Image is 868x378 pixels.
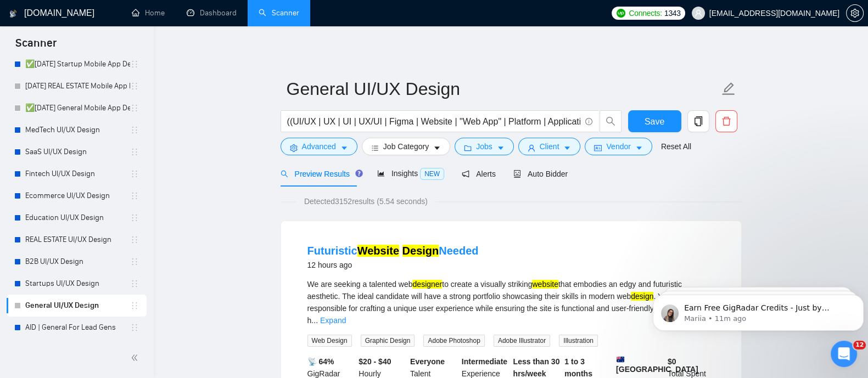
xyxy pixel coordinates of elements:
[617,356,624,363] img: 🇦🇺
[130,213,139,222] span: holder
[130,257,139,266] span: holder
[340,144,348,152] span: caret-down
[631,292,653,301] mark: design
[628,110,681,132] button: Save
[132,8,165,18] a: homeHome
[25,185,130,207] a: Ecommerce UI/UX Design
[307,245,479,257] a: FuturisticWebsite DesignNeeded
[600,110,621,132] button: search
[606,140,630,153] span: Vendor
[25,251,130,273] a: B2B UI/UX Design
[281,170,360,178] span: Preview Results
[7,295,147,317] li: General UI/UX Design
[371,144,379,152] span: bars
[302,140,336,153] span: Advanced
[513,357,560,378] b: Less than 30 hrs/week
[629,7,662,19] span: Connects:
[518,138,581,155] button: userClientcaret-down
[25,229,130,251] a: REAL ESTATE UI/UX Design
[130,82,139,91] span: holder
[494,335,550,347] span: Adobe Illustrator
[594,144,602,152] span: idcard
[585,118,592,125] span: info-circle
[616,356,698,374] b: [GEOGRAPHIC_DATA]
[688,116,709,126] span: copy
[7,251,147,273] li: B2B UI/UX Design
[130,191,139,200] span: holder
[7,163,147,185] li: Fintech UI/UX Design
[361,335,415,347] span: Graphic Design
[513,170,568,178] span: Auto Bidder
[359,357,391,366] b: $20 - $40
[715,110,737,132] button: delete
[354,168,364,178] div: Tooltip anchor
[25,75,130,97] a: [DATE] REAL ESTATE Mobile App Design
[130,279,139,288] span: holder
[307,335,352,347] span: Web Design
[7,229,147,251] li: REAL ESTATE UI/UX Design
[412,280,442,289] mark: designer
[7,141,147,163] li: SaaS UI/UX Design
[7,317,147,338] li: AID | General For Lead Gens
[853,341,866,349] span: 12
[846,4,864,22] button: setting
[307,258,479,272] div: 12 hours ago
[25,273,130,295] a: Startups UI/UX Design
[455,138,514,155] button: folderJobscaret-down
[645,115,664,128] span: Save
[383,140,429,153] span: Job Category
[7,207,147,229] li: Education UI/UX Design
[7,185,147,207] li: Ecommerce UI/UX Design
[716,116,737,126] span: delete
[462,170,496,178] span: Alerts
[362,138,450,155] button: barsJob Categorycaret-down
[476,140,492,153] span: Jobs
[130,104,139,112] span: holder
[130,323,139,332] span: holder
[420,168,444,180] span: NEW
[695,9,702,17] span: user
[307,278,715,326] div: We are seeking a talented web to create a visually striking that embodies an edgy and futuristic ...
[377,169,444,178] span: Insights
[540,140,559,153] span: Client
[130,235,139,244] span: holder
[635,144,643,152] span: caret-down
[617,9,625,18] img: upwork-logo.png
[259,8,299,18] a: searchScanner
[7,53,147,75] li: ✅7/17/25 Startup Mobile App Design
[7,35,65,58] span: Scanner
[831,341,857,367] iframe: Intercom live chat
[25,317,130,338] a: AID | General For Lead Gens
[462,357,507,366] b: Intermediate
[25,119,130,141] a: MedTech UI/UX Design
[7,119,147,141] li: MedTech UI/UX Design
[320,316,346,325] a: Expand
[281,170,288,178] span: search
[433,144,441,152] span: caret-down
[559,335,598,347] span: Illustration
[287,115,580,128] input: Search Freelance Jobs...
[532,280,558,289] mark: website
[464,144,472,152] span: folder
[307,357,334,366] b: 📡 64%
[7,75,147,97] li: 7/17/25 REAL ESTATE Mobile App Design
[585,138,652,155] button: idcardVendorcaret-down
[410,357,445,366] b: Everyone
[687,110,709,132] button: copy
[281,138,357,155] button: settingAdvancedcaret-down
[187,8,237,18] a: dashboardDashboard
[130,126,139,134] span: holder
[130,60,139,69] span: holder
[130,301,139,310] span: holder
[600,116,621,126] span: search
[513,170,521,178] span: robot
[9,5,17,22] img: logo
[423,335,484,347] span: Adobe Photoshop
[290,144,298,152] span: setting
[130,170,139,178] span: holder
[25,207,130,229] a: Education UI/UX Design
